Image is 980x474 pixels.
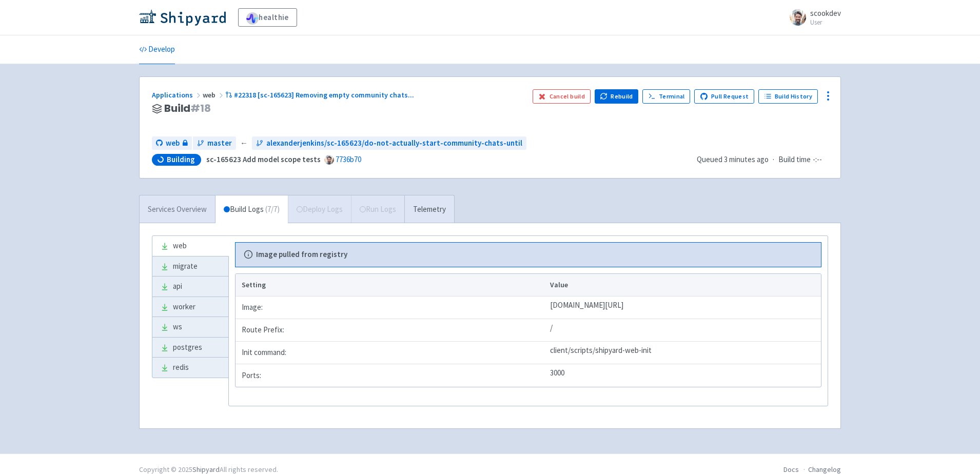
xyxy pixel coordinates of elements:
a: Develop [139,35,175,64]
a: web [152,236,228,256]
span: alexanderjenkins/sc-165623/do-not-actually-start-community-chats-until [266,137,522,149]
span: Build time [778,154,811,166]
span: Building [167,154,195,165]
a: scookdev User [783,9,841,26]
span: web [166,137,180,149]
a: 7736b70 [336,154,361,164]
a: #22318 [sc-165623] Removing empty community chats... [225,90,416,100]
td: / [546,319,821,342]
td: client/scripts/shipyard-web-init [546,342,821,364]
span: #22318 [sc-165623] Removing empty community chats ... [234,90,414,100]
b: Image pulled from registry [256,249,347,261]
td: Route Prefix: [236,319,546,342]
a: Terminal [642,89,690,104]
td: [DOMAIN_NAME][URL] [546,297,821,319]
a: alexanderjenkins/sc-165623/do-not-actually-start-community-chats-until [252,136,526,150]
time: 3 minutes ago [724,154,769,164]
a: master [193,136,236,150]
a: worker [152,297,228,317]
a: Applications [152,90,203,100]
a: Shipyard [192,465,220,474]
button: Rebuild [595,89,639,104]
th: Value [546,274,821,297]
th: Setting [236,274,546,297]
a: api [152,276,228,297]
a: web [152,136,192,150]
td: Image: [236,297,546,319]
span: -:-- [813,154,822,166]
img: Shipyard logo [139,9,226,26]
td: Init command: [236,342,546,364]
a: postgres [152,338,228,358]
span: ( 7 / 7 ) [265,204,280,215]
span: master [207,137,232,149]
a: Pull Request [694,89,754,104]
div: · [697,154,828,166]
span: Build [164,103,211,114]
small: User [810,19,841,26]
button: Cancel build [533,89,591,104]
a: healthie [238,8,297,27]
span: # 18 [190,101,211,115]
span: scookdev [810,8,841,18]
a: redis [152,358,228,378]
span: web [203,90,225,100]
a: Services Overview [140,195,215,224]
a: Changelog [808,465,841,474]
strong: sc-165623 Add model scope tests [206,154,321,164]
a: Telemetry [404,195,454,224]
a: migrate [152,256,228,276]
a: Build Logs (7/7) [215,195,288,224]
td: 3000 [546,364,821,387]
span: ← [240,137,248,149]
td: Ports: [236,364,546,387]
a: Docs [783,465,799,474]
a: ws [152,317,228,337]
span: Queued [697,154,769,164]
a: Build History [758,89,818,104]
